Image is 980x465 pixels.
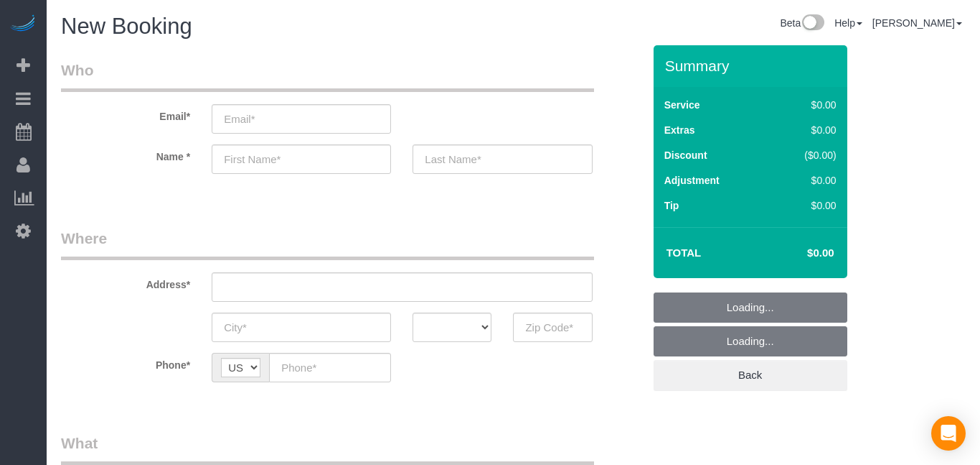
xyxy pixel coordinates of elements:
[664,173,720,188] label: Adjustment
[50,272,201,292] label: Address*
[775,148,837,162] div: ($0.00)
[931,416,966,451] div: Open Intercom Messenger
[775,173,837,188] div: $0.00
[269,353,391,382] input: Phone*
[665,57,840,74] h3: Summary
[664,198,679,213] label: Tip
[513,313,592,342] input: Zip Code*
[775,123,837,137] div: $0.00
[780,17,824,29] a: Beta
[764,247,834,259] h4: $0.00
[801,14,824,33] img: New interface
[872,17,962,29] a: [PERSON_NAME]
[50,144,201,164] label: Name *
[664,98,700,112] label: Service
[666,247,702,259] strong: Total
[664,148,707,162] label: Discount
[775,98,837,112] div: $0.00
[212,144,391,174] input: First Name*
[61,433,594,465] legend: What
[61,228,594,260] legend: Where
[834,17,862,29] a: Help
[61,60,594,92] legend: Who
[50,104,201,124] label: Email*
[775,198,837,213] div: $0.00
[212,104,391,134] input: Email*
[413,144,592,174] input: Last Name*
[50,353,201,372] label: Phone*
[9,14,37,34] img: Automaid Logo
[61,14,192,39] span: New Booking
[212,313,391,342] input: City*
[654,360,847,390] a: Back
[664,123,695,137] label: Extras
